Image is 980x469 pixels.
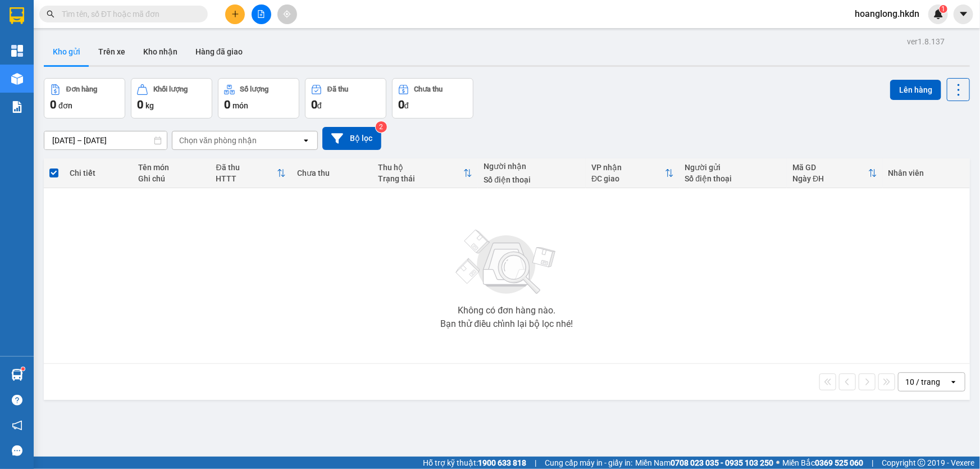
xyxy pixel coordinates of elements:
img: svg+xml;base64,PHN2ZyBjbGFzcz0ibGlzdC1wbHVnX19zdmciIHhtbG5zPSJodHRwOi8vd3d3LnczLm9yZy8yMDAwL3N2Zy... [450,223,563,302]
button: file-add [252,4,271,24]
button: Kho nhận [134,38,186,65]
div: Người gửi [685,163,782,172]
div: Số lượng [240,85,269,93]
div: Nhân viên [888,169,964,177]
span: món [233,101,248,110]
strong: 0708 023 035 - 0935 103 250 [671,458,773,467]
button: Chưa thu0đ [392,78,473,119]
strong: 1900 633 818 [478,458,526,467]
span: 1 [941,5,945,13]
div: Chưa thu [414,85,443,93]
span: Miền Nam [635,457,773,469]
th: Toggle SortBy [586,158,679,188]
th: Toggle SortBy [372,158,478,188]
button: Hàng đã giao [186,38,252,65]
span: Cung cấp máy in - giấy in: [545,457,632,469]
button: Trên xe [89,38,134,65]
sup: 1 [21,367,25,371]
span: 0 [224,98,230,111]
div: Đơn hàng [66,85,97,93]
div: Khối lượng [153,85,188,93]
span: message [12,445,22,456]
th: Toggle SortBy [211,158,291,188]
button: Đã thu0đ [305,78,386,119]
span: question-circle [12,395,22,406]
span: search [47,10,54,18]
button: Khối lượng0kg [131,78,212,119]
span: hoanglong.hkdn [846,7,928,21]
span: đ [317,101,322,110]
img: warehouse-icon [11,73,23,85]
span: notification [12,420,22,431]
div: VP nhận [591,163,664,172]
sup: 2 [376,121,387,133]
div: Người nhận [484,162,580,171]
img: solution-icon [11,101,23,113]
span: đ [404,101,409,110]
th: Toggle SortBy [787,158,882,188]
img: icon-new-feature [933,9,943,19]
button: plus [225,4,245,24]
sup: 1 [940,5,947,13]
span: copyright [918,459,926,467]
div: Không có đơn hàng nào. [458,306,555,315]
span: 0 [311,98,317,111]
input: Tìm tên, số ĐT hoặc mã đơn [62,8,194,20]
span: | [872,457,873,469]
div: Chọn văn phòng nhận [179,135,257,146]
span: đơn [58,101,72,110]
img: dashboard-icon [11,45,23,57]
span: file-add [257,10,265,18]
div: Ghi chú [138,174,205,183]
button: Đơn hàng0đơn [44,78,125,119]
span: plus [231,10,239,18]
div: Bạn thử điều chỉnh lại bộ lọc nhé! [440,320,573,329]
span: | [535,457,536,469]
div: Thu hộ [378,163,463,172]
span: ⚪️ [776,461,780,465]
span: 0 [137,98,143,111]
button: Lên hàng [890,80,941,100]
div: Số điện thoại [484,175,580,184]
div: Chưa thu [297,169,367,177]
button: caret-down [954,4,973,24]
span: Miền Bắc [782,457,863,469]
img: logo-vxr [10,7,24,24]
svg: open [302,136,311,145]
button: aim [277,4,297,24]
input: Select a date range. [44,131,167,149]
div: Tên món [138,163,205,172]
span: kg [145,101,154,110]
div: Số điện thoại [685,174,782,183]
button: Bộ lọc [322,127,381,150]
div: Ngày ĐH [792,174,868,183]
div: Đã thu [216,163,277,172]
span: 0 [398,98,404,111]
span: caret-down [959,9,969,19]
strong: 0369 525 060 [815,458,863,467]
div: Đã thu [327,85,348,93]
div: Trạng thái [378,174,463,183]
span: Hỗ trợ kỹ thuật: [423,457,526,469]
button: Kho gửi [44,38,89,65]
div: Chi tiết [70,169,127,177]
div: Mã GD [792,163,868,172]
div: ĐC giao [591,174,664,183]
div: HTTT [216,174,277,183]
span: 0 [50,98,56,111]
div: ver 1.8.137 [907,35,945,48]
span: aim [283,10,291,18]
div: 10 / trang [905,376,940,388]
img: warehouse-icon [11,369,23,381]
svg: open [949,377,958,386]
button: Số lượng0món [218,78,299,119]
